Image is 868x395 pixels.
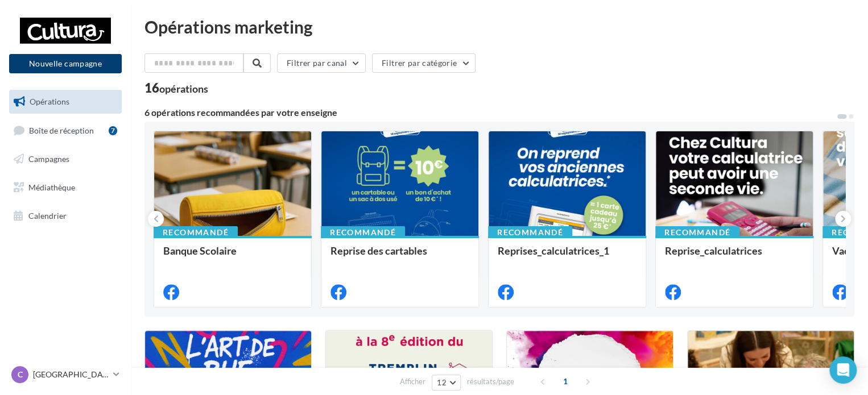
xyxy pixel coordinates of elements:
[432,375,461,390] button: 12
[277,53,366,73] button: Filtrer par canal
[163,244,237,257] span: Banque Scolaire
[154,226,238,239] div: Recommandé
[144,18,854,35] div: Opérations marketing
[144,82,208,94] div: 16
[488,226,572,239] div: Recommandé
[33,369,109,380] p: [GEOGRAPHIC_DATA]
[330,244,427,257] span: Reprise des cartables
[372,53,476,73] button: Filtrer par catégorie
[437,378,447,387] span: 12
[109,126,117,135] div: 7
[18,369,23,380] span: C
[28,210,67,220] span: Calendrier
[29,125,94,135] span: Boîte de réception
[665,244,762,257] span: Reprise_calculatrices
[556,372,574,390] span: 1
[7,147,124,171] a: Campagnes
[28,154,69,164] span: Campagnes
[655,226,739,239] div: Recommandé
[7,176,124,199] a: Médiathèque
[400,376,425,387] span: Afficher
[144,108,836,117] div: 6 opérations recommandées par votre enseigne
[30,97,69,106] span: Opérations
[7,90,124,114] a: Opérations
[28,182,75,192] span: Médiathèque
[321,226,405,239] div: Recommandé
[829,356,857,384] div: Open Intercom Messenger
[9,364,122,385] a: C [GEOGRAPHIC_DATA]
[498,244,609,257] span: Reprises_calculatrices_1
[7,204,124,228] a: Calendrier
[467,376,514,387] span: résultats/page
[159,84,208,94] div: opérations
[9,54,122,73] button: Nouvelle campagne
[7,118,124,143] a: Boîte de réception7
